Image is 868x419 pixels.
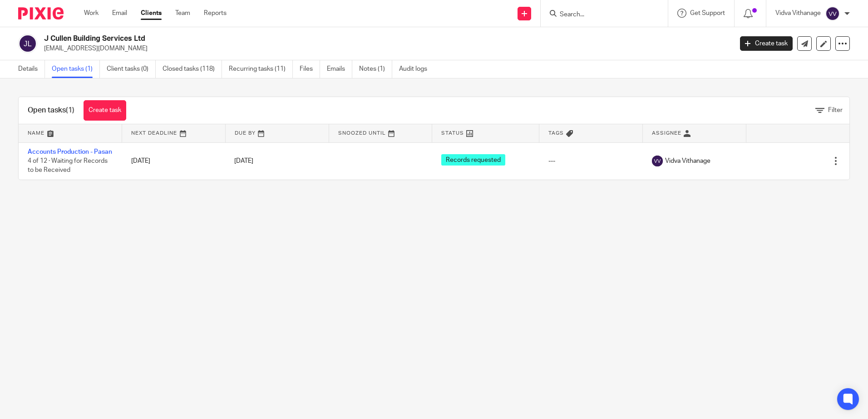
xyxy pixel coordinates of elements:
[18,7,64,19] img: Pixie
[66,107,74,114] span: (1)
[122,142,226,180] td: [DATE]
[825,6,840,21] img: svg%3E
[652,156,663,166] img: svg%3E
[141,9,162,18] a: Clients
[175,9,190,18] a: Team
[163,60,222,78] a: Closed tasks (118)
[107,60,156,78] a: Client tasks (0)
[665,156,710,166] span: Vidva Vithanage
[399,60,434,78] a: Audit logs
[740,36,793,51] a: Create task
[112,9,127,18] a: Email
[52,60,100,78] a: Open tasks (1)
[338,131,386,136] span: Snoozed Until
[690,10,725,16] span: Get Support
[229,60,293,78] a: Recurring tasks (11)
[84,9,99,18] a: Work
[44,34,590,44] h2: J Cullen Building Services Ltd
[548,156,634,166] div: ---
[559,11,641,19] input: Search
[84,100,126,121] a: Create task
[828,107,843,113] span: Filter
[18,34,37,53] img: svg%3E
[359,60,392,78] a: Notes (1)
[44,44,726,53] p: [EMAIL_ADDRESS][DOMAIN_NAME]
[775,9,821,18] p: Vidva Vithanage
[327,60,352,78] a: Emails
[204,9,227,18] a: Reports
[300,60,320,78] a: Files
[441,131,464,136] span: Status
[234,158,253,164] span: [DATE]
[548,131,564,136] span: Tags
[441,154,505,166] span: Records requested
[28,149,112,155] a: Accounts Production - Pasan
[18,60,45,78] a: Details
[28,106,74,115] h1: Open tasks
[28,158,108,174] span: 4 of 12 · Waiting for Records to be Received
